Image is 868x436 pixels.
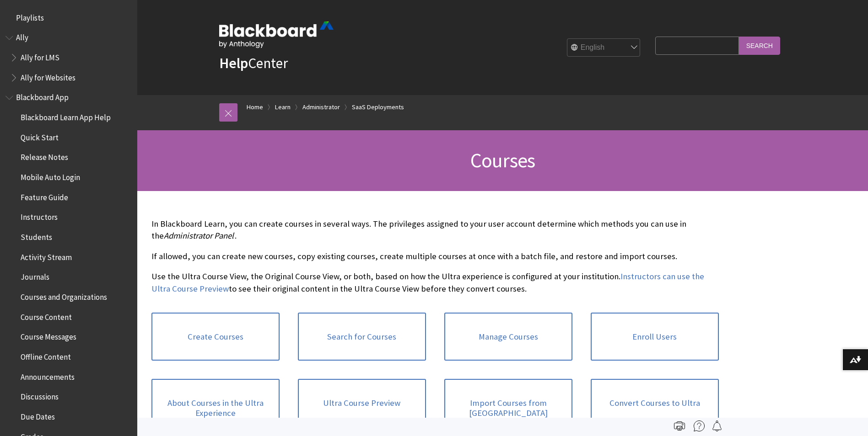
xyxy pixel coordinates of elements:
p: In Blackboard Learn, you can create courses in several ways. The privileges assigned to your user... [151,218,719,242]
span: Journals [21,270,49,282]
strong: Help [219,54,248,72]
span: Course Content [21,309,72,322]
span: Instructors [21,210,58,222]
span: Students [21,229,52,242]
a: Instructors can use the Ultra Course Preview [151,271,704,294]
a: Search for Courses [298,313,426,361]
span: Release Notes [21,150,68,162]
p: If allowed, you can create new courses, copy existing courses, create multiple courses at once wi... [151,250,719,262]
img: Blackboard by Anthology [219,21,334,48]
span: Blackboard App [16,90,69,102]
span: Ally [16,30,28,43]
span: Blackboard Learn App Help [21,110,111,122]
span: Announcements [21,369,75,382]
span: Ally for LMS [21,50,59,62]
span: Feature Guide [21,190,68,202]
span: Offline Content [21,349,71,362]
span: Activity Stream [21,250,72,262]
span: Due Dates [21,409,55,421]
a: Administrator [302,101,340,113]
a: Manage Courses [444,313,572,361]
span: Courses and Organizations [21,289,107,302]
img: Print [674,420,685,431]
img: More help [694,420,705,431]
a: Learn [275,101,291,113]
input: Search [739,37,780,54]
span: Course Messages [21,330,76,342]
a: Home [247,101,263,113]
a: HelpCenter [219,54,288,72]
p: Use the Ultra Course View, the Original Course View, or both, based on how the Ultra experience i... [151,271,719,294]
a: Enroll Users [591,313,719,361]
span: Playlists [16,10,44,22]
nav: Book outline for Playlists [5,10,132,26]
span: Courses [470,148,535,173]
a: Ultra Course Preview [298,379,426,427]
span: Quick Start [21,130,59,142]
img: Follow this page [712,420,722,431]
span: Mobile Auto Login [21,170,80,182]
span: Ally for Websites [21,70,75,82]
a: SaaS Deployments [352,101,404,113]
select: Site Language Selector [567,39,641,57]
span: Discussions [21,389,59,401]
span: Administrator Panel [164,230,234,241]
a: Convert Courses to Ultra [591,379,719,427]
nav: Book outline for Anthology Ally Help [5,30,132,85]
a: Create Courses [151,313,280,361]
